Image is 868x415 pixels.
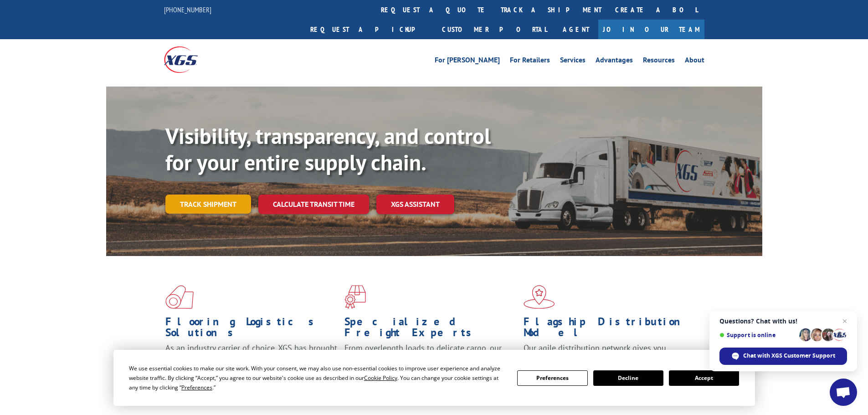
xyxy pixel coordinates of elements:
div: Chat with XGS Customer Support [719,348,847,365]
span: Support is online [719,332,796,338]
a: [PHONE_NUMBER] [164,5,211,14]
p: From overlength loads to delicate cargo, our experienced staff knows the best way to move your fr... [344,343,517,383]
a: About [685,56,704,67]
div: We use essential cookies to make our site work. With your consent, we may also use non-essential ... [129,364,506,392]
span: Close chat [839,316,850,327]
a: For Retailers [510,56,550,67]
div: Open chat [830,379,857,406]
img: xgs-icon-focused-on-flooring-red [344,285,366,309]
a: Services [560,56,586,67]
img: xgs-icon-flagship-distribution-model-red [524,285,555,309]
a: Resources [643,56,675,67]
a: Request a pickup [303,20,435,39]
span: Cookie Policy [364,374,397,382]
a: Track shipment [165,195,251,214]
span: Preferences [181,384,212,391]
img: xgs-icon-total-supply-chain-intelligence-red [165,285,194,309]
button: Preferences [517,370,587,386]
h1: Flagship Distribution Model [524,316,696,343]
button: Accept [669,370,739,386]
span: As an industry carrier of choice, XGS has brought innovation and dedication to flooring logistics... [165,343,337,375]
button: Decline [593,370,663,386]
span: Questions? Chat with us! [719,318,847,325]
a: Agent [554,20,598,39]
h1: Specialized Freight Experts [344,316,517,343]
a: Customer Portal [435,20,554,39]
a: Advantages [596,56,633,67]
a: Calculate transit time [258,195,369,214]
span: Chat with XGS Customer Support [743,352,835,360]
h1: Flooring Logistics Solutions [165,316,338,343]
span: Our agile distribution network gives you nationwide inventory management on demand. [524,343,691,364]
div: Cookie Consent Prompt [113,350,755,406]
b: Visibility, transparency, and control for your entire supply chain. [165,122,491,176]
a: Join Our Team [598,20,704,39]
a: XGS ASSISTANT [376,195,454,214]
a: For [PERSON_NAME] [435,56,500,67]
